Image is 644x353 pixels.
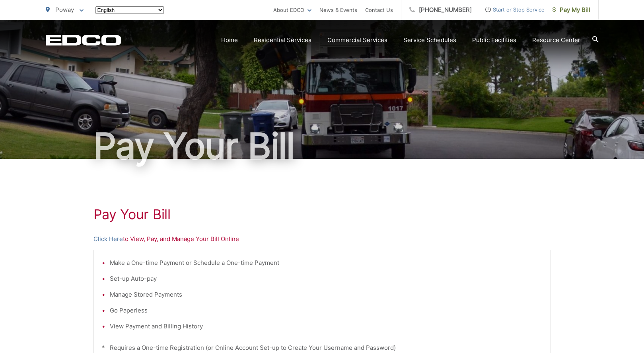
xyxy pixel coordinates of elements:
a: EDCD logo. Return to the homepage. [46,35,121,46]
li: Make a One-time Payment or Schedule a One-time Payment [110,258,543,268]
li: Manage Stored Payments [110,290,543,299]
p: * Requires a One-time Registration (or Online Account Set-up to Create Your Username and Password) [102,343,543,353]
a: Contact Us [365,5,393,15]
p: to View, Pay, and Manage Your Bill Online [93,234,551,244]
a: Public Facilities [472,35,516,45]
li: Go Paperless [110,306,543,315]
a: Resource Center [532,35,580,45]
a: Click Here [93,234,123,244]
a: About EDCO [273,5,311,15]
li: Set-up Auto-pay [110,274,543,284]
a: Service Schedules [403,35,456,45]
a: News & Events [319,5,357,15]
a: Residential Services [254,35,311,45]
h1: Pay Your Bill [93,206,551,222]
li: View Payment and Billing History [110,322,543,331]
span: Pay My Bill [553,5,590,15]
span: Poway [55,6,74,14]
select: Select a language [95,6,164,14]
a: Home [221,35,238,45]
a: Commercial Services [327,35,387,45]
h1: Pay Your Bill [46,126,599,166]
